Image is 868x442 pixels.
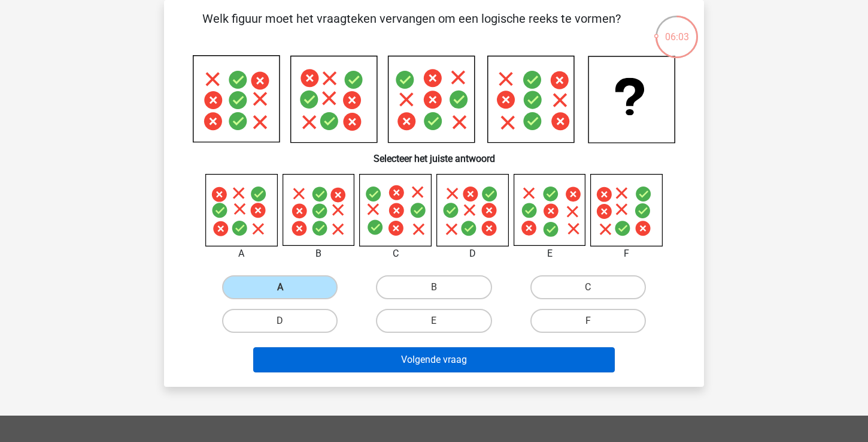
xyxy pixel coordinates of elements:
[427,246,518,261] div: D
[222,275,338,299] label: A
[183,143,685,164] h6: Selecteer het juiste antwoord
[196,246,287,261] div: A
[505,246,595,261] div: E
[253,347,615,372] button: Volgende vraag
[376,275,491,299] label: B
[581,246,672,261] div: F
[183,10,640,46] p: Welk figuur moet het vraagteken vervangen om een logische reeks te vormen?
[222,309,338,333] label: D
[530,275,646,299] label: C
[530,309,646,333] label: F
[376,309,491,333] label: E
[350,246,441,261] div: C
[274,246,364,261] div: B
[654,14,699,44] div: 06:03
